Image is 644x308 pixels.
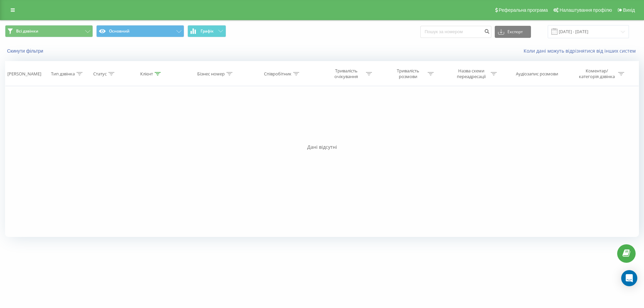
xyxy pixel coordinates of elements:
button: Експорт [495,26,531,38]
div: Тривалість розмови [390,68,426,79]
div: Коментар/категорія дзвінка [577,68,616,79]
span: Вихід [623,7,635,13]
div: Співробітник [264,71,291,77]
a: Коли дані можуть відрізнятися вiд інших систем [524,48,639,54]
div: Аудіозапис розмови [516,71,558,77]
div: [PERSON_NAME] [7,71,41,77]
input: Пошук за номером [420,26,491,38]
div: Статус [93,71,107,77]
div: Клієнт [140,71,153,77]
button: Графік [187,25,226,37]
span: Всі дзвінки [16,28,38,34]
button: Основний [96,25,184,37]
div: Бізнес номер [197,71,225,77]
div: Тривалість очікування [328,68,364,79]
span: Графік [201,29,214,34]
div: Open Intercom Messenger [621,270,637,286]
span: Налаштування профілю [559,7,612,13]
div: Тип дзвінка [51,71,75,77]
span: Реферальна програма [499,7,548,13]
button: Скинути фільтри [5,48,47,54]
div: Дані відсутні [5,144,639,150]
div: Назва схеми переадресації [453,68,489,79]
button: Всі дзвінки [5,25,93,37]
